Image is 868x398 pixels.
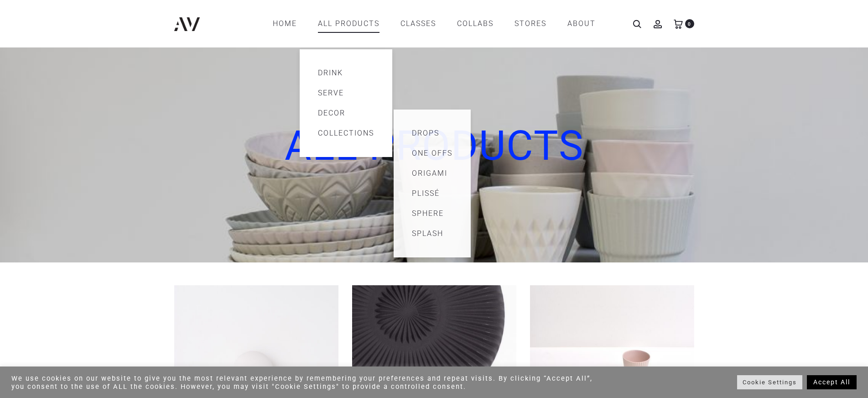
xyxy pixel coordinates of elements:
[318,68,374,79] a: Drink
[807,375,857,389] a: Accept All
[273,16,297,31] a: Home
[457,16,494,31] a: COLLABS
[567,16,596,31] a: ABOUT
[412,188,452,199] a: Plissé
[318,16,379,31] a: All products
[515,16,546,31] a: STORES
[400,16,436,31] a: CLASSES
[412,208,452,219] a: Sphere
[18,126,850,183] h1: ALL PRODUCTS
[685,19,694,28] span: 0
[412,128,452,139] a: Drops
[412,168,452,179] a: Origami
[318,108,374,119] a: Decor
[318,128,374,139] a: Collections
[412,228,452,239] a: Splash
[412,148,452,159] a: One offs
[737,375,802,389] a: Cookie Settings
[674,19,683,28] a: 0
[11,374,603,391] div: We use cookies on our website to give you the most relevant experience by remembering your prefer...
[318,88,374,99] a: Serve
